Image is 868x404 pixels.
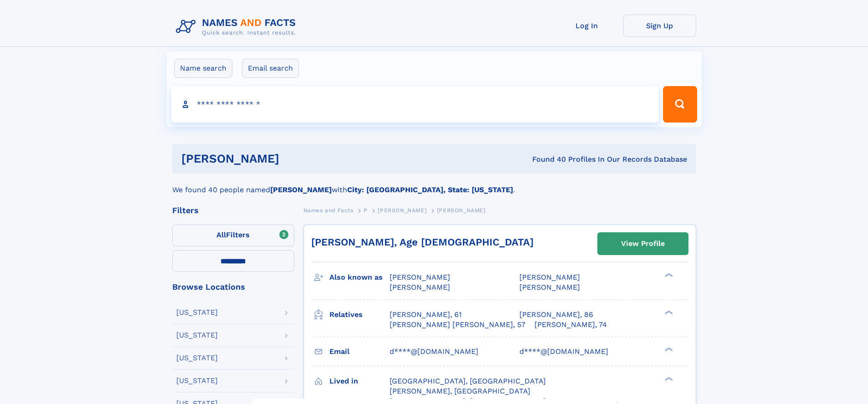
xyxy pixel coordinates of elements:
label: Filters [172,225,294,246]
div: Found 40 Profiles In Our Records Database [406,154,687,164]
span: [PERSON_NAME] [519,273,580,281]
div: [US_STATE] [176,354,218,362]
div: [US_STATE] [176,309,218,316]
span: [PERSON_NAME] [519,283,580,291]
div: ❯ [663,309,673,315]
span: P [364,207,368,214]
span: [GEOGRAPHIC_DATA], [GEOGRAPHIC_DATA] [390,377,546,385]
a: [PERSON_NAME], 74 [534,320,607,330]
b: City: [GEOGRAPHIC_DATA], State: [US_STATE] [347,185,513,194]
div: ❯ [663,272,673,278]
a: Names and Facts [303,205,354,216]
div: Filters [172,206,294,215]
a: [PERSON_NAME], Age [DEMOGRAPHIC_DATA] [311,236,534,248]
span: [PERSON_NAME] [390,283,450,291]
div: Browse Locations [172,283,294,291]
span: [PERSON_NAME] [437,207,486,214]
a: [PERSON_NAME], 86 [519,310,593,320]
img: Logo Names and Facts [172,15,303,39]
span: [PERSON_NAME], [GEOGRAPHIC_DATA] [390,387,530,395]
div: [US_STATE] [176,377,218,384]
h3: Email [329,344,390,359]
div: ❯ [663,376,673,382]
a: [PERSON_NAME] [378,205,426,216]
label: Email search [242,59,299,78]
h1: [PERSON_NAME] [181,153,406,164]
a: View Profile [598,233,688,255]
a: P [364,205,368,216]
a: [PERSON_NAME], 61 [390,310,462,320]
h3: Also known as [329,270,390,285]
div: We found 40 people named with . [172,174,696,195]
h3: Relatives [329,307,390,322]
input: search input [171,86,659,123]
div: ❯ [663,346,673,352]
label: Name search [174,59,232,78]
button: Search Button [663,86,697,123]
span: [PERSON_NAME] [390,273,450,281]
b: [PERSON_NAME] [270,185,332,194]
a: Sign Up [623,15,696,37]
a: [PERSON_NAME] [PERSON_NAME], 57 [390,320,525,330]
a: Log In [550,15,623,37]
div: View Profile [621,233,665,254]
div: [US_STATE] [176,332,218,339]
h3: Lived in [329,373,390,389]
span: [PERSON_NAME] [378,207,426,214]
span: All [216,230,226,239]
